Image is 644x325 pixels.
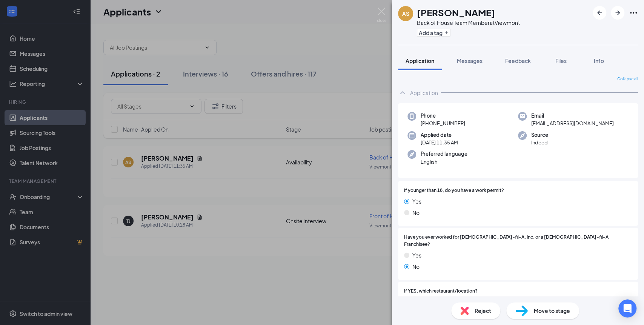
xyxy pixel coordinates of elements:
span: If younger than 18, do you have a work permit? [404,187,504,194]
span: Source [531,131,548,139]
span: Collapse all [617,76,638,82]
span: [DATE] 11:35 AM [421,139,458,146]
span: Info [594,57,604,64]
span: No [412,262,420,271]
span: Indeed [531,139,548,146]
div: Back of House Team Member at Viewmont [417,19,520,26]
h1: [PERSON_NAME] [417,6,495,19]
span: Files [555,57,567,64]
span: [EMAIL_ADDRESS][DOMAIN_NAME] [531,120,614,127]
span: [PHONE_NUMBER] [421,120,465,127]
span: Yes [412,251,421,259]
span: English [421,158,467,166]
button: ArrowRight [611,6,624,20]
span: Messages [457,57,483,64]
span: No [412,208,420,217]
span: Applied date [421,131,458,139]
span: If YES, which restaurant/location? [404,288,478,295]
button: ArrowLeftNew [593,6,606,20]
div: Open Intercom Messenger [618,299,636,317]
svg: ChevronUp [398,88,407,97]
span: Have you ever worked for [DEMOGRAPHIC_DATA]-fil-A, Inc. or a [DEMOGRAPHIC_DATA]-fil-A Franchisee? [404,234,632,248]
svg: ArrowRight [613,8,622,17]
svg: ArrowLeftNew [595,8,604,17]
span: Email [531,112,614,120]
button: PlusAdd a tag [417,29,450,37]
div: AS [402,10,409,17]
div: Application [410,89,438,97]
span: Feedback [505,57,531,64]
span: Move to stage [534,307,570,315]
svg: Ellipses [629,8,638,17]
span: Yes [412,197,421,205]
span: Reject [475,307,491,315]
svg: Plus [444,31,449,35]
span: Application [406,57,434,64]
span: Phone [421,112,465,120]
span: Preferred language [421,150,467,158]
